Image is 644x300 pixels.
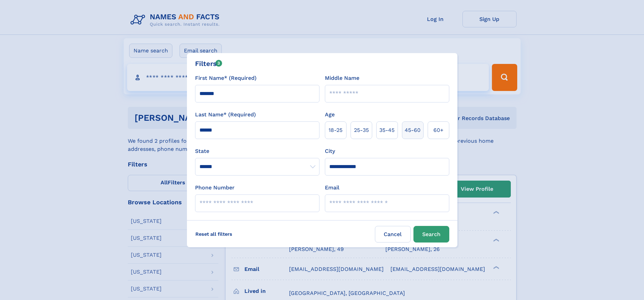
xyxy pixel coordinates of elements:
label: Middle Name [325,74,359,82]
label: First Name* (Required) [195,74,257,82]
label: City [325,147,335,155]
span: 35‑45 [379,126,395,134]
span: 60+ [433,126,444,134]
button: Search [413,226,449,243]
span: 25‑35 [354,126,369,134]
label: State [195,147,319,155]
label: Last Name* (Required) [195,111,256,119]
span: 45‑60 [405,126,421,134]
label: Email [325,184,339,192]
span: 18‑25 [329,126,342,134]
label: Cancel [375,226,411,243]
div: Filters [195,59,222,69]
label: Phone Number [195,184,235,192]
label: Age [325,111,335,119]
label: Reset all filters [191,226,237,242]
